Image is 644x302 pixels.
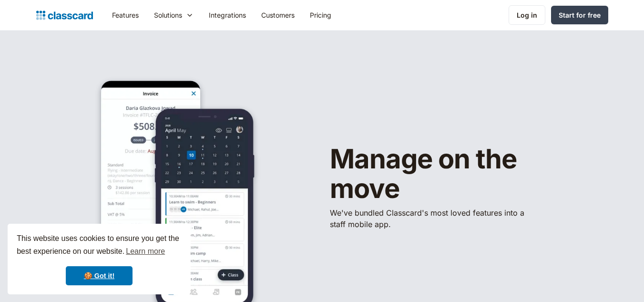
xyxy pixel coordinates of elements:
a: dismiss cookie message [66,266,133,285]
a: Log in [509,5,545,25]
a: learn more about cookies [124,244,166,259]
p: We've bundled ​Classcard's most loved features into a staff mobile app. [330,207,530,230]
a: Customers [254,4,302,26]
div: Solutions [154,10,182,20]
a: Start for free [551,6,608,24]
div: cookieconsent [8,224,191,294]
div: Start for free [559,10,601,20]
div: Log in [517,10,537,20]
a: home [36,9,93,22]
a: Pricing [302,4,339,26]
a: Features [104,4,146,26]
span: This website uses cookies to ensure you get the best experience on our website. [17,233,182,259]
div: Solutions [146,4,201,26]
h1: Manage on the move [330,145,578,203]
a: Integrations [201,4,254,26]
